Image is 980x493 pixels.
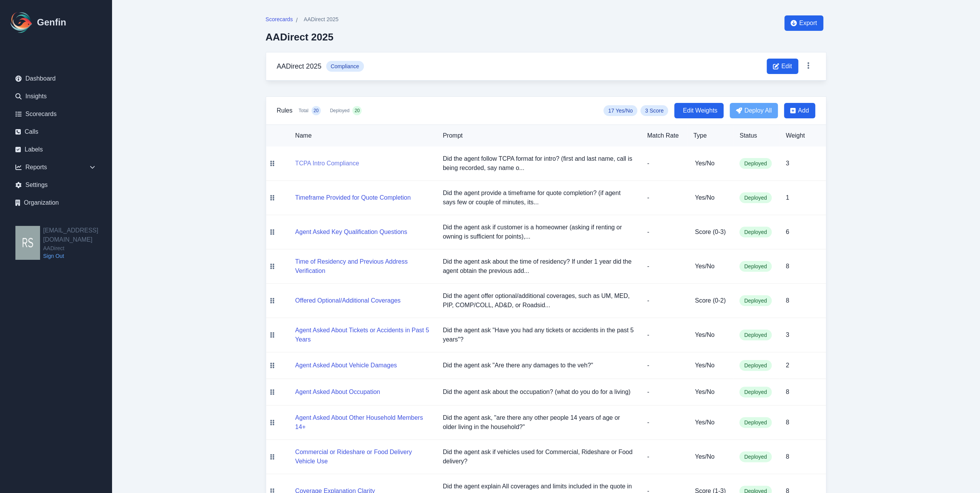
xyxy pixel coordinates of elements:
a: Labels [9,142,102,157]
span: Edit [781,62,792,71]
p: Did the agent ask "Have you had any tickets or accidents in the past 5 years"? [443,326,635,344]
a: Agent Asked About Tickets or Accidents in Past 5 Years [295,336,431,343]
p: - [647,361,681,370]
p: - [647,452,681,461]
button: Agent Asked Key Qualification Questions [295,227,407,237]
th: Match Rate [641,125,687,146]
span: 2 [786,362,789,368]
img: rsharma@aainsco.com [15,226,40,260]
a: Scorecards [266,15,293,25]
span: Deployed [739,192,771,203]
h5: Yes/No [695,330,727,340]
p: - [647,262,681,271]
h5: Yes/No [695,193,727,202]
th: Type [687,125,733,146]
button: Commercial or Rideshare or Food Delivery Vehicle Use [295,448,431,466]
span: Add [798,106,809,115]
span: 8 [786,453,789,460]
span: 8 [786,263,789,269]
p: Did the agent ask if customer is a homeowner (asking if renting or owning is sufficient for point... [443,223,635,241]
span: ( 0 - 2 ) [711,297,725,304]
a: Agent Asked About Other Household Members 14+ [295,424,431,430]
p: Did the agent ask about the occupation? (what do you do for a living) [443,387,635,397]
p: Did the agent offer optional/additional coverages, such as UM, MED, PIP, COMP/COLL, AD&D, or Road... [443,291,635,310]
h5: Score [695,296,727,305]
button: Offered Optional/Additional Coverages [295,296,401,305]
h5: Yes/No [695,387,727,397]
h3: AADirect 2025 [277,61,322,72]
span: Compliance [326,61,364,72]
span: Deployed [739,158,771,169]
button: TCPA Intro Compliance [295,159,359,168]
a: Insights [9,89,102,104]
p: - [647,227,681,237]
img: Logo [9,10,34,35]
div: Reports [9,160,102,175]
button: Edit [767,59,798,74]
span: 20 [355,108,360,114]
a: Agent Asked About Occupation [295,389,380,395]
span: 8 [786,419,789,426]
p: - [647,296,681,305]
p: - [647,330,681,340]
a: Agent Asked About Vehicle Damages [295,362,397,368]
h2: [EMAIL_ADDRESS][DOMAIN_NAME] [43,226,112,244]
span: 3 Score [640,105,668,116]
a: Calls [9,124,102,140]
span: AADirect [43,244,112,252]
a: Timeframe Provided for Quote Completion [295,194,411,201]
button: Time of Residency and Previous Address Verification [295,257,431,276]
p: Did the agent ask if vehicles used for Commercial, Rideshare or Food delivery? [443,448,635,466]
span: Deployed [330,108,350,114]
a: Time of Residency and Previous Address Verification [295,268,431,274]
span: 1 [786,194,789,201]
th: Prompt [437,125,641,146]
span: 6 [786,229,789,235]
p: - [647,418,681,427]
h5: Yes/No [695,262,727,271]
h3: Rules [277,106,293,115]
p: - [647,387,681,397]
a: Organization [9,195,102,210]
button: Export [784,15,823,31]
h5: Yes/No [695,361,727,370]
h5: Yes/No [695,159,727,168]
button: Add [784,103,815,118]
span: 17 Yes/No [603,105,637,116]
span: 20 [313,108,318,114]
a: Commercial or Rideshare or Food Delivery Vehicle Use [295,458,431,464]
span: 8 [786,389,789,395]
span: 8 [786,297,789,304]
span: AADirect 2025 [304,15,338,23]
span: Edit Weights [683,106,717,115]
p: - [647,193,681,202]
h5: Yes/No [695,418,727,427]
button: Timeframe Provided for Quote Completion [295,193,411,202]
h1: Genfin [37,16,66,29]
th: Status [733,125,779,146]
button: Agent Asked About Other Household Members 14+ [295,413,431,432]
span: / [296,16,297,25]
span: Deployed [739,261,771,272]
span: Export [799,19,817,28]
a: Sign Out [43,252,112,260]
a: TCPA Intro Compliance [295,160,359,167]
button: Agent Asked About Vehicle Damages [295,361,397,370]
th: Weight [779,125,826,146]
p: Did the agent follow TCPA format for intro? (first and last name, call is being recorded, say nam... [443,154,635,173]
button: Edit Weights [674,103,724,118]
span: Deployed [739,387,771,397]
a: Scorecards [9,106,102,122]
span: ( 0 - 3 ) [711,229,725,235]
span: Deployed [739,360,771,371]
h5: Yes/No [695,452,727,461]
span: Deployed [739,451,771,462]
a: Settings [9,177,102,193]
span: Scorecards [266,15,293,23]
h5: Score [695,227,727,237]
span: Deployed [739,295,771,306]
button: Deploy All [730,103,778,118]
span: 3 [786,331,789,338]
span: Total [298,108,308,114]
